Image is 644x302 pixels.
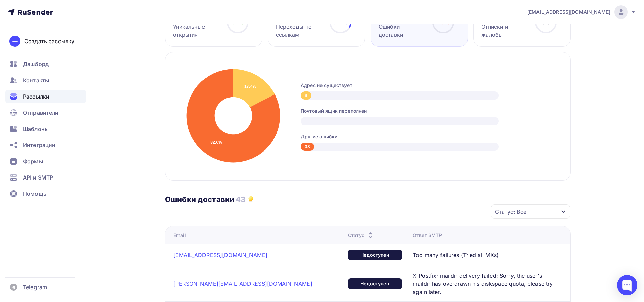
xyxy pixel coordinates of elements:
[527,5,636,19] a: [EMAIL_ADDRESS][DOMAIN_NAME]
[413,272,557,296] span: X-Postfix; maildir delivery failed: Sorry, the user's maildir has overdrawn his diskspace quota, ...
[165,195,234,204] h3: Ошибки доставки
[173,232,186,239] div: Email
[437,20,449,25] span: 4.8%
[413,232,442,239] div: Ответ SMTP
[24,37,74,45] div: Создать рассылку
[301,108,557,114] div: Почтовый ящик переполнен
[348,250,402,260] div: Недоступен
[23,157,43,165] span: Формы
[333,20,348,25] span: 32.2%
[23,141,55,149] span: Интеграции
[301,82,557,89] div: Адрес не существует
[173,280,312,287] a: [PERSON_NAME][EMAIL_ADDRESS][DOMAIN_NAME]
[23,283,47,291] span: Telegram
[173,23,221,39] div: Уникальные открытия
[23,125,49,133] span: Шаблоны
[23,60,49,68] span: Дашборд
[348,278,402,289] div: Недоступен
[301,91,311,100] div: 8
[236,195,245,204] h3: 43
[481,23,529,39] div: Отписки и жалобы
[5,106,86,119] a: Отправители
[173,252,267,258] a: [EMAIL_ADDRESS][DOMAIN_NAME]
[413,251,499,259] span: Too many failures (Tried all MXs)
[276,23,324,39] div: Переходы по ссылкам
[5,155,86,168] a: Формы
[23,173,53,182] span: API и SMTP
[301,143,314,151] div: 38
[23,92,49,101] span: Рассылки
[348,232,375,239] div: Статус
[542,20,550,25] span: 0%
[301,133,557,140] div: Другие ошибки
[490,204,571,219] button: Статус: Все
[5,57,86,71] a: Дашборд
[527,9,610,16] span: [EMAIL_ADDRESS][DOMAIN_NAME]
[23,109,59,117] span: Отправители
[232,20,244,25] span: 3.7%
[5,90,86,103] a: Рассылки
[379,23,426,39] div: Ошибки доставки
[5,122,86,136] a: Шаблоны
[495,208,526,216] div: Статус: Все
[23,76,49,84] span: Контакты
[5,74,86,87] a: Контакты
[23,190,46,198] span: Помощь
